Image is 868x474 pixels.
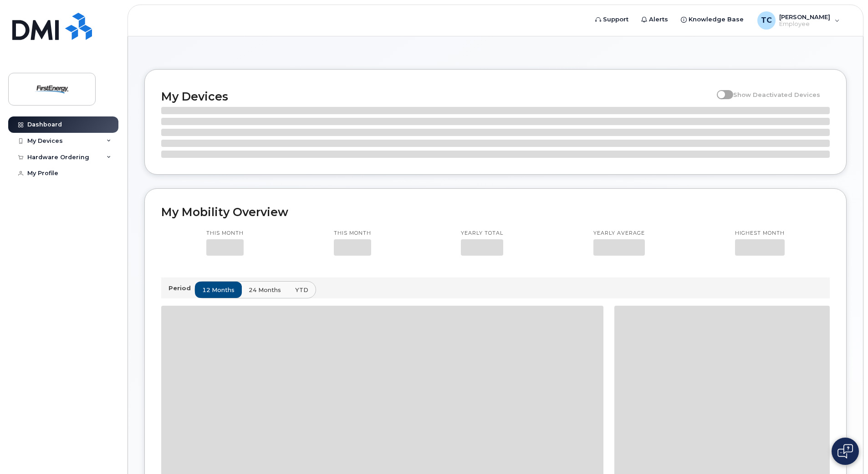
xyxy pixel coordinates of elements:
p: Yearly total [461,230,503,237]
p: Period [168,284,194,292]
img: Open chat [837,444,853,459]
p: This month [334,230,371,237]
span: Show Deactivated Devices [733,91,820,98]
span: YTD [295,286,308,294]
h2: My Mobility Overview [161,205,830,219]
p: Highest month [735,230,785,237]
p: Yearly average [593,230,645,237]
h2: My Devices [161,90,712,103]
p: This month [206,230,244,237]
span: 24 months [249,286,281,294]
input: Show Deactivated Devices [717,86,724,93]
